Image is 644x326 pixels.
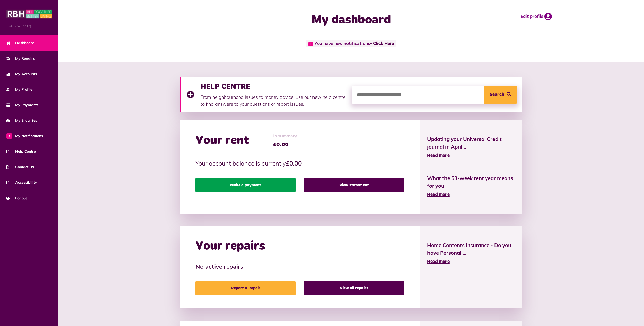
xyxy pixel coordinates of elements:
[6,164,34,170] span: Contact Us
[6,149,36,154] span: Help Centre
[427,259,450,264] span: Read more
[427,153,450,158] span: Read more
[195,133,249,148] h2: Your rent
[6,102,38,108] span: My Payments
[6,133,43,139] span: My Notifications
[427,174,515,198] a: What the 53-week rent year means for you Read more
[6,180,37,185] span: Accessibility
[490,86,504,104] span: Search
[6,118,37,123] span: My Enquiries
[6,56,35,61] span: My Repairs
[6,9,52,19] img: MyRBH
[521,13,552,20] a: Edit profile
[6,71,37,77] span: My Accounts
[427,135,515,151] span: Updating your Universal Credit journal in April...
[273,133,297,140] span: In summary
[6,40,35,46] span: Dashboard
[427,135,515,159] a: Updating your Universal Credit journal in April... Read more
[195,264,404,271] h3: No active repairs
[195,159,404,168] p: Your account balance is currently
[370,42,394,46] a: - Click Here
[306,40,396,47] span: You have new notifications
[427,192,450,197] span: Read more
[195,281,296,295] a: Report a Repair
[201,82,347,91] h3: HELP CENTRE
[195,178,296,192] a: Make a payment
[6,133,12,139] span: 1
[195,239,265,254] h2: Your repairs
[286,159,302,167] strong: £0.00
[6,195,27,201] span: Logout
[6,87,32,92] span: My Profile
[484,86,517,104] button: Search
[304,178,404,192] a: View statement
[250,13,453,27] h1: My dashboard
[304,281,404,295] a: View all repairs
[427,241,515,257] span: Home Contents Insurance - Do you have Personal ...
[427,241,515,265] a: Home Contents Insurance - Do you have Personal ... Read more
[6,24,52,29] span: Last login: [DATE]
[201,94,347,107] p: From neighbourhood issues to money advice, use our new help centre to find answers to your questi...
[427,174,515,190] span: What the 53-week rent year means for you
[273,141,297,149] span: £0.00
[308,42,313,46] span: 1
